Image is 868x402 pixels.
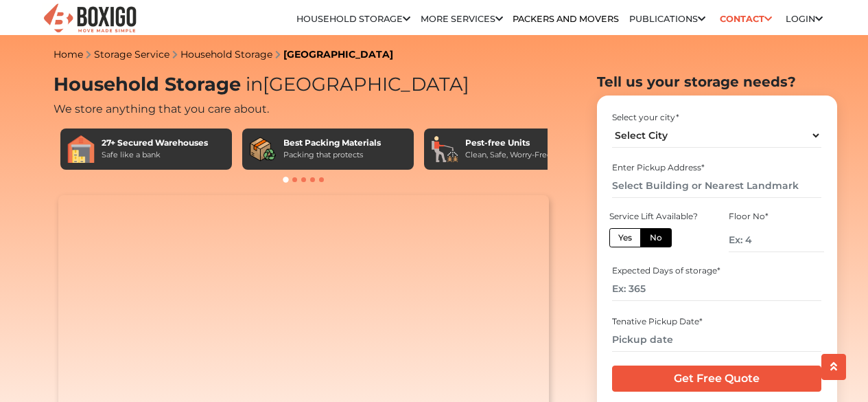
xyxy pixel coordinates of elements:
a: More services [421,14,503,24]
a: Login [786,14,823,24]
img: Pest-free Units [431,135,458,163]
div: Floor No [729,210,823,223]
h1: Household Storage [54,74,554,96]
div: Clean, Safe, Worry-Free [465,149,552,161]
input: Ex: 4 [729,228,823,252]
div: Select your city [612,111,821,124]
img: 27+ Secured Warehouses [67,135,95,163]
label: Yes [609,228,641,247]
span: We store anything that you care about. [54,102,269,115]
h2: Tell us your storage needs? [597,74,837,90]
a: Contact [715,8,776,30]
div: Packing that protects [283,149,381,161]
img: Boxigo [42,2,138,36]
span: [GEOGRAPHIC_DATA] [241,73,469,96]
input: Ex: 365 [612,277,821,301]
div: 27+ Secured Warehouses [102,137,208,149]
a: Household Storage [296,14,410,24]
input: Pickup date [612,328,821,352]
a: [GEOGRAPHIC_DATA] [283,48,393,60]
div: Best Packing Materials [283,137,381,149]
input: Get Free Quote [612,366,821,392]
img: Best Packing Materials [249,135,277,163]
div: Service Lift Available? [609,210,704,223]
div: Safe like a bank [102,149,208,161]
a: Home [54,48,83,60]
input: Select Building or Nearest Landmark [612,174,821,198]
a: Household Storage [180,48,272,60]
div: Tenative Pickup Date [612,315,821,328]
a: Packers and Movers [513,14,619,24]
div: Pest-free Units [465,137,552,149]
a: Storage Service [94,48,169,60]
span: in [246,73,263,96]
a: Publications [629,14,705,24]
label: No [640,228,672,247]
div: Enter Pickup Address [612,161,821,174]
button: scroll up [821,354,846,380]
div: Expected Days of storage [612,265,821,277]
